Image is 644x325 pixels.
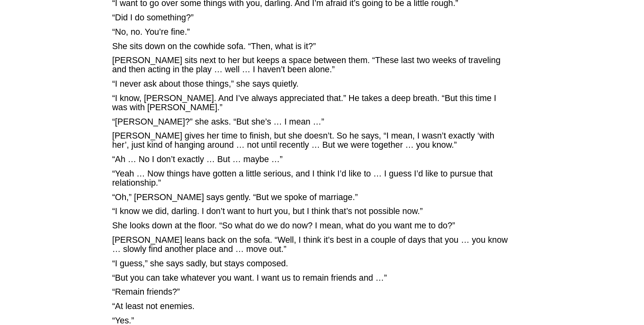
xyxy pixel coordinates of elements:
[112,155,283,164] span: “Ah … No I don’t exactly … But … maybe …”
[112,259,288,268] span: “I guess,” she says sadly, but stays composed.
[112,13,194,22] span: “Did I do something?”
[112,273,387,283] span: “But you can take whatever you want. I want us to remain friends and …”
[112,131,495,150] span: [PERSON_NAME] gives her time to finish, but she doesn’t. So he says, “I mean, I wasn’t exactly ‘w...
[112,42,316,51] span: She sits down on the cowhide sofa. “Then, what is it?”
[112,93,496,112] span: “I know, [PERSON_NAME]. And I’ve always appreciated that.” He takes a deep breath. “But this time...
[112,206,423,216] span: “I know we did, darling. I don’t want to hurt you, but I think that’s not possible now.”
[112,27,190,37] span: “No, no. You’re fine.”
[112,192,358,202] span: “Oh,” [PERSON_NAME] says gently. “But we spoke of marriage.”
[112,287,180,297] span: “Remain friends?”
[112,117,324,127] span: “[PERSON_NAME]?” she asks. “But she’s … I mean …”
[112,221,455,230] span: She looks down at the floor. “So what do we do now? I mean, what do you want me to do?”
[112,79,299,89] span: “I never ask about those things,” she says quietly.
[112,55,501,74] span: [PERSON_NAME] sits next to her but keeps a space between them. “These last two weeks of traveling...
[112,169,493,188] span: “Yeah … Now things have gotten a little serious, and I think I’d like to … I guess I’d like to pu...
[112,301,195,311] span: “At least not enemies.
[112,235,508,254] span: [PERSON_NAME] leans back on the sofa. “Well, I think it’s best in a couple of days that you … you...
